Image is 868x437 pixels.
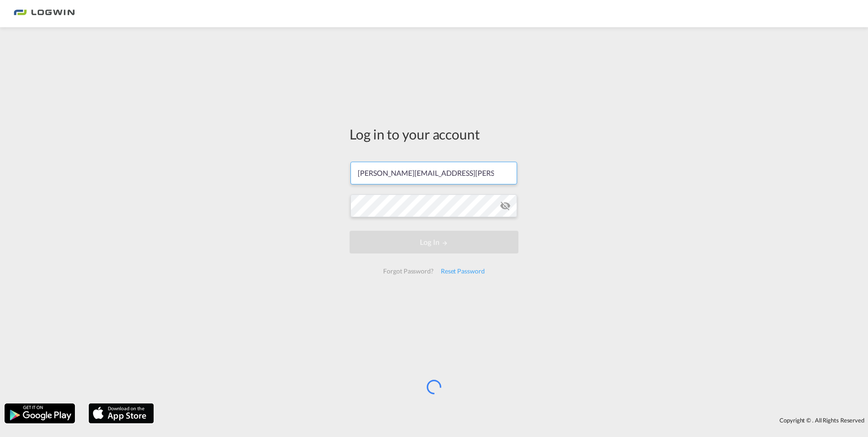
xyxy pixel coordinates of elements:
[14,4,75,24] img: bc73a0e0d8c111efacd525e4c8ad7d32.png
[437,263,488,279] div: Reset Password
[158,412,868,428] div: Copyright © . All Rights Reserved
[380,263,437,279] div: Forgot Password?
[4,402,76,424] img: google.png
[350,162,517,184] input: Enter email/phone number
[350,124,518,144] div: Log in to your account
[500,200,511,211] md-icon: icon-eye-off
[88,402,155,424] img: apple.png
[350,231,518,253] button: LOGIN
